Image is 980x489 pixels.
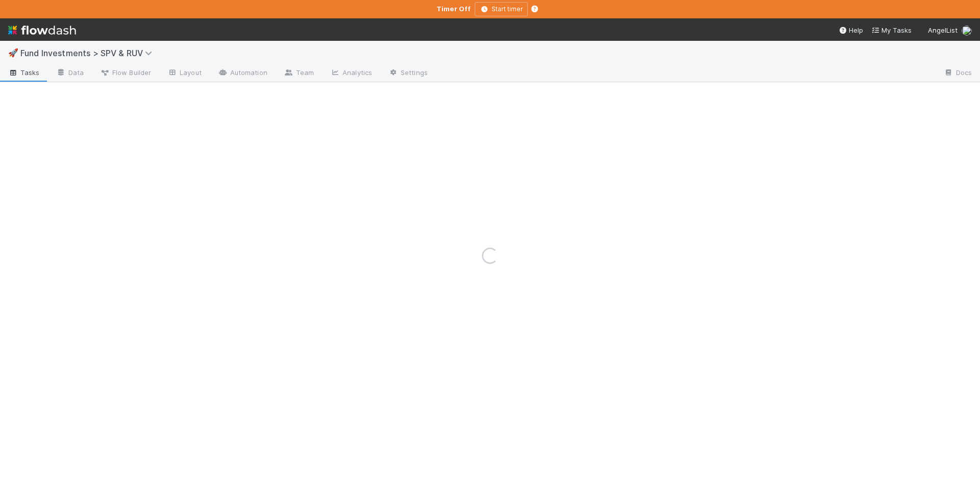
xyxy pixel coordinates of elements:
a: My Tasks [871,25,912,35]
span: AngelList [928,26,958,34]
span: My Tasks [871,26,912,34]
div: Help [839,25,863,35]
img: logo-inverted-e16ddd16eac7371096b0.svg [8,21,76,39]
button: Start timer [475,2,528,16]
img: avatar_501ac9d6-9fa6-4fe9-975e-1fd988f7bdb1.png [962,26,972,36]
strong: Timer Off [436,5,471,13]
